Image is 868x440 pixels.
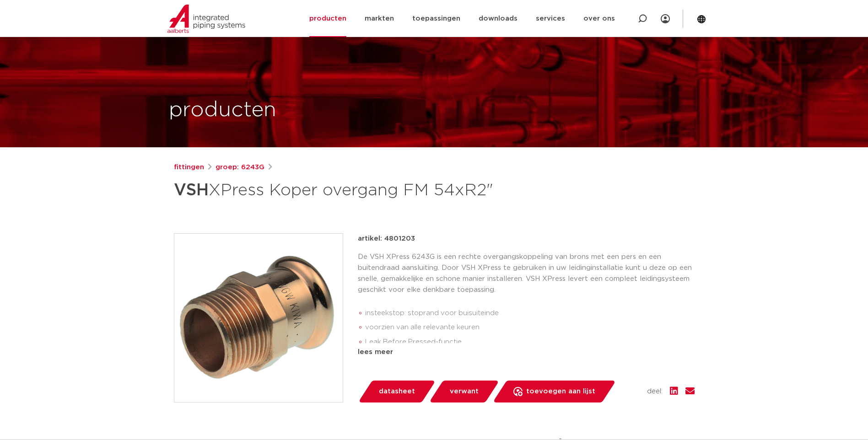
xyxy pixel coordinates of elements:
li: voorzien van alle relevante keuren [365,320,695,335]
li: insteekstop: stoprand voor buisuiteinde [365,306,695,321]
span: deel: [647,386,663,397]
strong: VSH [174,182,209,199]
span: toevoegen aan lijst [526,384,595,399]
a: datasheet [358,381,436,402]
h1: producten [169,96,276,125]
div: lees meer [358,347,695,358]
a: verwant [429,381,499,402]
img: Product Image for VSH XPress Koper overgang FM 54xR2" [174,234,343,402]
h1: XPress Koper overgang FM 54xR2" [174,177,518,204]
a: fittingen [174,162,204,173]
li: Leak Before Pressed-functie [365,335,695,349]
p: artikel: 4801203 [358,233,415,244]
a: groep: 6243G [216,162,264,173]
span: datasheet [379,384,415,399]
span: verwant [450,384,479,399]
p: De VSH XPress 6243G is een rechte overgangskoppeling van brons met een pers en een buitendraad aa... [358,252,695,295]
